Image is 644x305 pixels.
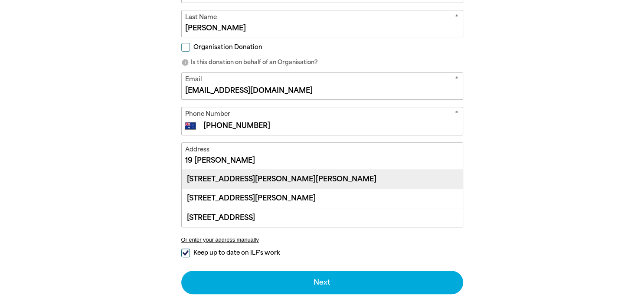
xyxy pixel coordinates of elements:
[181,58,463,67] p: Is this donation on behalf of an Organisation?
[181,271,463,294] button: Next
[182,189,463,208] div: [STREET_ADDRESS][PERSON_NAME]
[455,109,458,120] i: Required
[181,59,189,66] i: info
[182,208,463,227] div: [STREET_ADDRESS]
[181,236,463,243] button: Or enter your address manually
[193,249,280,257] span: Keep up to date on ILF's work
[181,249,190,257] input: Keep up to date on ILF's work
[181,43,190,52] input: Organisation Donation
[193,43,262,51] span: Organisation Donation
[182,170,463,188] div: [STREET_ADDRESS][PERSON_NAME][PERSON_NAME]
